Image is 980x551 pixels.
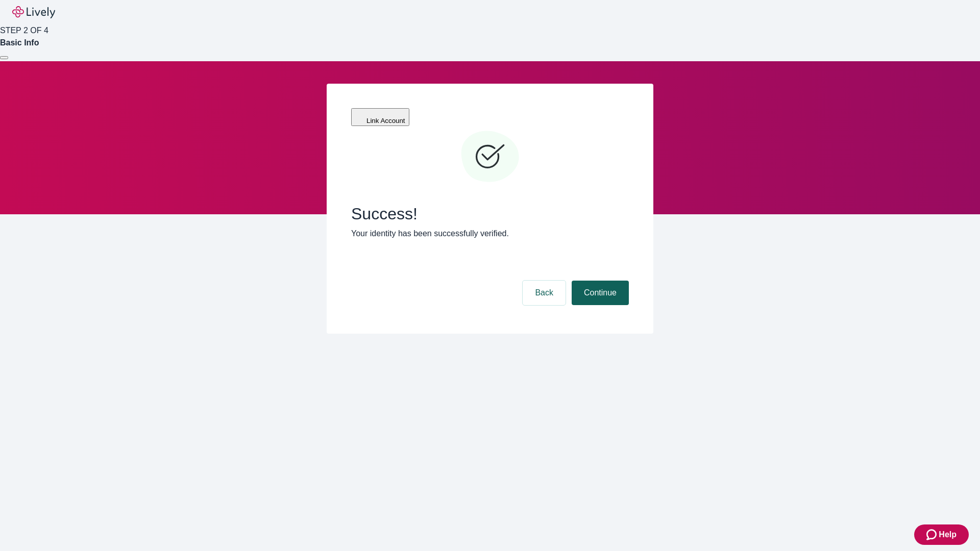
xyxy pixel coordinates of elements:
p: Your identity has been successfully verified. [351,228,629,240]
button: Link Account [351,108,409,126]
button: Back [523,281,566,305]
svg: Checkmark icon [459,127,521,188]
span: Success! [351,204,629,223]
img: Lively [12,6,55,18]
button: Zendesk support iconHelp [914,524,969,545]
svg: Zendesk support icon [926,529,939,541]
span: Help [939,529,957,541]
button: Continue [572,281,629,305]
